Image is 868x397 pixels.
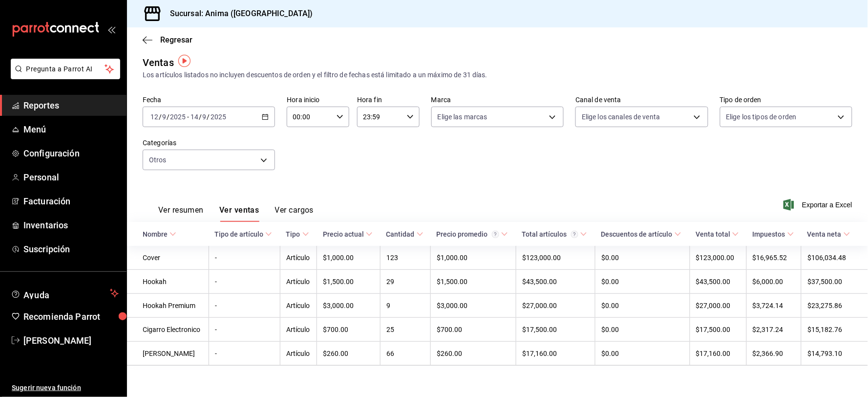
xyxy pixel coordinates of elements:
td: $1,000.00 [431,246,516,270]
div: Precio promedio [437,230,499,238]
td: $2,317.24 [747,318,802,342]
div: Ventas [143,55,174,70]
span: Precio promedio [437,230,508,238]
svg: El total artículos considera cambios de precios en los artículos así como costos adicionales por ... [571,231,578,238]
button: Ver cargos [275,205,314,222]
td: Hookah Premium [127,294,209,318]
input: -- [202,113,207,121]
td: $3,000.00 [317,294,381,318]
span: / [167,113,169,121]
div: Nombre [143,230,168,238]
td: $3,724.14 [747,294,802,318]
td: $123,000.00 [516,246,595,270]
td: - [209,270,280,294]
span: / [207,113,210,121]
div: Venta total [696,230,730,238]
td: $23,275.86 [802,294,868,318]
td: $0.00 [595,294,690,318]
button: open_drawer_menu [107,25,115,33]
td: $6,000.00 [747,270,802,294]
span: Total artículos [522,230,587,238]
label: Hora inicio [287,97,349,104]
span: Personal [23,171,119,184]
td: $123,000.00 [690,246,746,270]
td: - [209,246,280,270]
td: $17,160.00 [690,342,746,366]
span: Ayuda [23,287,106,299]
td: $17,500.00 [690,318,746,342]
label: Fecha [143,97,275,104]
td: $27,000.00 [690,294,746,318]
td: $700.00 [317,318,381,342]
td: $43,500.00 [516,270,595,294]
button: Pregunta a Parrot AI [11,59,120,79]
span: Regresar [160,35,192,44]
div: Cantidad [386,230,415,238]
td: [PERSON_NAME] [127,342,209,366]
span: Precio actual [323,230,373,238]
div: Total artículos [522,230,578,238]
td: Artículo [280,246,317,270]
td: $1,500.00 [317,270,381,294]
input: -- [190,113,199,121]
label: Tipo de orden [720,97,852,104]
td: $2,366.90 [747,342,802,366]
td: $106,034.48 [802,246,868,270]
td: Artículo [280,318,317,342]
div: Impuestos [753,230,785,238]
td: $37,500.00 [802,270,868,294]
span: - [187,113,189,121]
td: $0.00 [595,318,690,342]
td: $700.00 [431,318,516,342]
svg: Precio promedio = Total artículos / cantidad [492,231,499,238]
td: $0.00 [595,246,690,270]
input: -- [150,113,159,121]
td: $0.00 [595,270,690,294]
span: Reportes [23,99,119,112]
label: Canal de venta [575,97,708,104]
label: Marca [431,97,564,104]
td: Artículo [280,270,317,294]
td: Cover [127,246,209,270]
span: Impuestos [753,230,794,238]
span: Elige los tipos de orden [726,112,797,122]
input: ---- [210,113,227,121]
button: Ver resumen [158,205,204,222]
td: 66 [381,342,431,366]
td: $1,000.00 [317,246,381,270]
td: $43,500.00 [690,270,746,294]
button: Exportar a Excel [785,199,852,211]
span: Tipo de artículo [214,230,272,238]
td: $17,500.00 [516,318,595,342]
button: Regresar [143,35,192,44]
td: Artículo [280,294,317,318]
a: Pregunta a Parrot AI [7,71,120,81]
span: Sugerir nueva función [12,383,119,393]
img: Tooltip marker [178,55,191,67]
div: Venta neta [807,230,842,238]
td: Cigarro Electronico [127,318,209,342]
span: Menú [23,123,119,136]
button: Ver ventas [219,205,259,222]
td: $0.00 [595,342,690,366]
span: Facturación [23,195,119,208]
span: Venta neta [807,230,850,238]
div: Precio actual [323,230,364,238]
td: 9 [381,294,431,318]
input: -- [162,113,167,121]
td: $3,000.00 [431,294,516,318]
span: Inventarios [23,219,119,232]
span: Configuración [23,147,119,160]
div: Tipo [286,230,300,238]
span: Venta total [696,230,739,238]
td: $15,182.76 [802,318,868,342]
td: - [209,342,280,366]
span: Elige las marcas [438,112,487,122]
td: 25 [381,318,431,342]
div: Descuentos de artículo [601,230,673,238]
span: Suscripción [23,243,119,256]
td: 123 [381,246,431,270]
span: / [159,113,162,121]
